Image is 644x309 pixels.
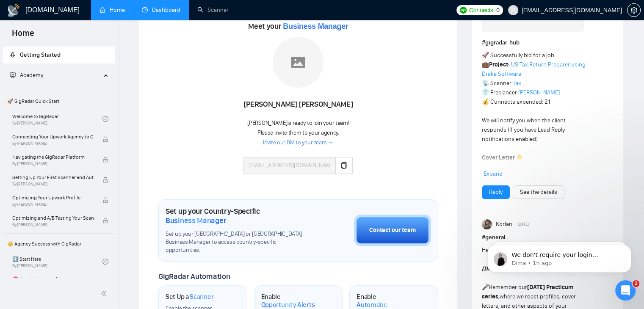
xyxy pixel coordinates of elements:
[484,170,503,177] span: Expand
[7,15,139,252] div: Hey, there!You can request an additional Business Manager to apply for US or UK exclusive jobs.Be...
[518,89,560,96] a: [PERSON_NAME]
[263,139,334,147] a: Invite our BM to your team →
[24,7,38,21] img: Profile image for AI Assistant from GigRadar 📡
[247,119,349,127] span: [PERSON_NAME] is ready to join your team!
[496,6,500,15] span: 0
[283,22,348,30] span: Business Manager
[482,154,523,161] strong: Cover Letter 👇
[340,162,347,169] span: copy
[12,182,94,187] span: By [PERSON_NAME]
[335,157,353,174] button: copy
[475,227,644,286] iframe: Intercom notifications message
[257,129,339,136] span: Please invite them to your agency.
[149,6,164,21] div: Close
[482,219,492,229] img: Korlan
[10,72,16,78] span: fund-projection-screen
[102,136,108,142] span: lock
[520,188,557,197] a: See the details
[12,153,94,161] span: Navigating the GigRadar Platform
[633,280,639,287] span: 2
[158,272,230,281] span: GigRadar Automation
[12,214,94,222] span: Optimizing and A/B Testing Your Scanner for Better Results
[4,93,114,110] span: 🚀 GigRadar Quick Start
[627,3,641,17] button: setting
[14,190,132,207] div: You can find more information about such BMs below:
[12,193,94,202] span: Optimizing Your Upwork Profile
[12,132,94,141] span: Connecting Your Upwork Agency to GigRadar
[517,221,529,228] span: [DATE]
[7,4,20,17] img: logo
[133,6,149,22] button: Home
[12,222,94,227] span: By [PERSON_NAME]
[14,161,132,186] div: ✅ The agency owner is verified in the [GEOGRAPHIC_DATA]/[GEOGRAPHIC_DATA]
[102,157,108,163] span: lock
[12,275,94,284] span: ⛔ Top 3 Mistakes of Pro Agencies
[12,110,102,128] a: Welcome to GigRadarBy[PERSON_NAME]
[166,230,312,254] span: Set up your [GEOGRAPHIC_DATA] or [GEOGRAPHIC_DATA] Business Manager to access country-specific op...
[12,161,94,166] span: By [PERSON_NAME]
[460,7,467,14] img: upwork-logo.png
[41,17,105,25] p: The team can also help
[482,284,489,291] span: 🎤
[627,7,640,14] span: setting
[261,292,315,309] h1: Enable
[101,289,109,298] span: double-left
[166,216,226,225] span: Business Manager
[20,72,43,79] span: Academy
[7,15,163,262] div: AI Assistant from GigRadar 📡 says…
[102,116,108,122] span: check-circle
[41,3,132,17] h1: AI Assistant from GigRadar 📡
[102,197,108,203] span: lock
[248,22,348,31] span: Meet your
[489,188,503,197] a: Reply
[482,61,586,77] a: US Tax Return Preparer using Drake Software
[166,207,312,225] h1: Set up your Country-Specific
[513,185,564,199] button: See the details
[261,301,315,309] span: Opportunity Alerts
[627,7,641,14] a: setting
[12,173,94,182] span: Setting Up Your First Scanner and Auto-Bidder
[12,141,94,146] span: By [PERSON_NAME]
[100,6,125,14] a: homeHome
[3,47,115,63] li: Getting Started
[495,220,512,229] span: Korlan
[20,51,61,58] span: Getting Started
[102,177,108,183] span: lock
[14,33,132,58] div: You can request an additional Business Manager to apply for US or UK exclusive jobs.
[197,6,229,14] a: searchScanner
[482,38,613,47] h1: # gigradar-hub
[489,61,510,68] strong: Project:
[12,202,94,207] span: By [PERSON_NAME]
[354,215,431,246] button: Contact our team
[22,224,113,240] span: If you're interested in applying for jobs that are restricted…
[4,235,114,252] span: 👑 Agency Success with GigRadar
[5,27,41,45] span: Home
[6,6,22,22] button: go back
[102,259,108,265] span: check-circle
[510,7,516,13] span: user
[14,207,132,248] div: Can I apply to US-only jobs?If you're interested in applying for jobs that are restricted…
[22,214,123,223] div: Can I apply to US-only jobs?
[273,37,323,88] img: placeholder.png
[190,292,213,301] span: Scanner
[10,52,16,58] span: rocket
[166,292,213,301] h1: Set Up a
[142,6,180,14] a: dashboardDashboard
[482,185,510,199] button: Reply
[14,128,132,161] div: ✅ The agency's primary office location is verified in the [GEOGRAPHIC_DATA]/[GEOGRAPHIC_DATA]
[14,103,132,128] div: ✅ The freelancer is verified in the [GEOGRAPHIC_DATA]/[GEOGRAPHIC_DATA]
[102,218,108,223] span: lock
[615,280,636,301] iframe: Intercom live chat
[513,80,521,87] a: Tax
[12,252,102,271] a: 1️⃣ Start HereBy[PERSON_NAME]
[243,97,353,112] div: [PERSON_NAME] [PERSON_NAME]
[10,72,43,79] span: Academy
[369,226,416,235] div: Contact our team
[469,6,495,15] span: Connects:
[14,62,132,103] div: Before requesting an additional country-specific BM, please make sure that your agency meets ALL ...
